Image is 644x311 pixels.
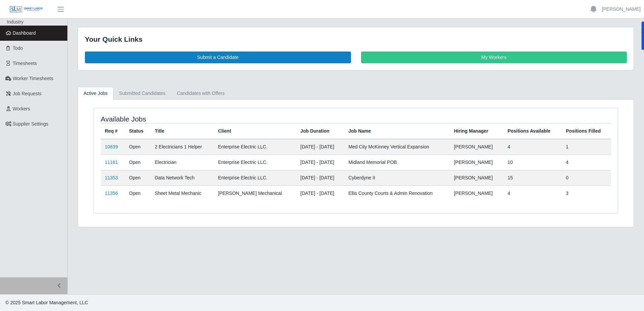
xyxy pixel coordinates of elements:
a: Candidates with Offers [171,87,230,100]
span: Timesheets [13,61,37,66]
td: 1 [562,139,611,155]
h4: Available Jobs [101,115,308,123]
td: 3 [562,185,611,201]
td: [DATE] - [DATE] [296,170,345,185]
span: Industry [7,19,24,25]
td: [PERSON_NAME] Mechanical [214,185,296,201]
td: Open [125,185,151,201]
td: Data Network Tech [151,170,214,185]
td: [DATE] - [DATE] [296,154,345,170]
td: Midland Memorial POB [344,154,450,170]
div: Your Quick Links [85,34,627,45]
td: 2 Electricians 1 Helper [151,139,214,155]
td: Open [125,154,151,170]
img: SLM Logo [9,6,43,13]
a: Submit a Candidate [85,51,351,63]
th: Job Name [344,123,450,139]
th: Positions Filled [562,123,611,139]
td: 0 [562,170,611,185]
a: 11356 [105,191,118,196]
td: [PERSON_NAME] [450,170,504,185]
th: Positions Available [504,123,562,139]
td: Enterprise Electric LLC. [214,154,296,170]
th: Req # [101,123,125,139]
td: [PERSON_NAME] [450,154,504,170]
span: Worker Timesheets [13,76,53,81]
td: 4 [562,154,611,170]
a: Submitted Candidates [114,87,171,100]
td: [DATE] - [DATE] [296,185,345,201]
a: 11161 [105,160,118,165]
span: Supplier Settings [13,121,49,127]
a: Active Jobs [78,87,114,100]
span: Job Requests [13,91,42,96]
td: [DATE] - [DATE] [296,139,345,155]
td: Electrician [151,154,214,170]
td: Sheet Metal Mechanic [151,185,214,201]
td: Ellis County Courts & Admin Renovation [344,185,450,201]
span: Dashboard [13,30,36,36]
td: 4 [504,139,562,155]
td: 15 [504,170,562,185]
td: Open [125,139,151,155]
td: 10 [504,154,562,170]
td: [PERSON_NAME] [450,139,504,155]
span: Todo [13,45,23,51]
td: [PERSON_NAME] [450,185,504,201]
th: Hiring Manager [450,123,504,139]
td: Med City McKinney Vertical Expansion [344,139,450,155]
a: 10839 [105,144,118,149]
th: Client [214,123,296,139]
th: Status [125,123,151,139]
td: Enterprise Electric LLC. [214,170,296,185]
th: Title [151,123,214,139]
td: Enterprise Electric LLC. [214,139,296,155]
th: Job Duration [296,123,345,139]
span: © 2025 Smart Labor Management, LLC [5,300,88,305]
span: Workers [13,106,30,111]
a: 11353 [105,175,118,180]
a: My Workers [361,51,627,63]
td: Cyberdyne II [344,170,450,185]
a: [PERSON_NAME] [602,6,641,13]
td: 4 [504,185,562,201]
td: Open [125,170,151,185]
